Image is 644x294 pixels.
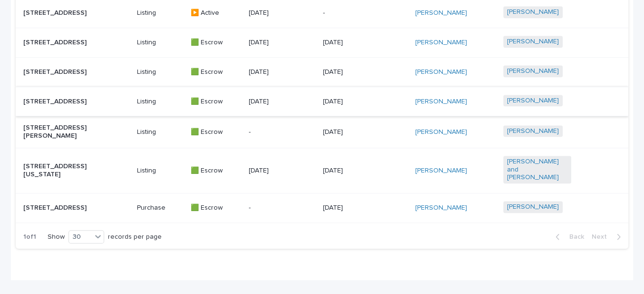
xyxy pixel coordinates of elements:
[137,167,183,175] p: Listing
[323,98,391,106] p: [DATE]
[507,127,559,135] a: [PERSON_NAME]
[16,193,628,223] tr: [STREET_ADDRESS]Purchase🟩 Escrow-[DATE][PERSON_NAME] [PERSON_NAME]
[249,39,315,47] p: [DATE]
[191,98,242,106] p: 🟩 Escrow
[507,38,559,46] a: [PERSON_NAME]
[323,204,391,212] p: [DATE]
[137,68,183,76] p: Listing
[249,204,315,212] p: -
[16,28,628,57] tr: [STREET_ADDRESS]Listing🟩 Escrow[DATE][DATE][PERSON_NAME] [PERSON_NAME]
[191,9,242,17] p: ▶️ Active
[415,167,467,175] a: [PERSON_NAME]
[592,233,613,240] span: Next
[415,68,467,76] a: [PERSON_NAME]
[323,9,391,17] p: -
[16,87,628,116] tr: [STREET_ADDRESS]Listing🟩 Escrow[DATE][DATE][PERSON_NAME] [PERSON_NAME]
[323,39,391,47] p: [DATE]
[564,233,584,240] span: Back
[415,204,467,212] a: [PERSON_NAME]
[16,225,44,249] p: 1 of 1
[23,9,91,17] p: [STREET_ADDRESS]
[137,39,183,47] p: Listing
[507,97,559,105] a: [PERSON_NAME]
[191,167,242,175] p: 🟩 Escrow
[548,233,588,241] button: Back
[16,57,628,87] tr: [STREET_ADDRESS]Listing🟩 Escrow[DATE][DATE][PERSON_NAME] [PERSON_NAME]
[249,128,315,136] p: -
[23,39,91,47] p: [STREET_ADDRESS]
[23,204,91,212] p: [STREET_ADDRESS]
[415,39,467,47] a: [PERSON_NAME]
[249,68,315,76] p: [DATE]
[415,98,467,106] a: [PERSON_NAME]
[137,98,183,106] p: Listing
[507,203,559,211] a: [PERSON_NAME]
[48,233,65,241] p: Show
[191,128,242,136] p: 🟩 Escrow
[16,116,628,148] tr: [STREET_ADDRESS][PERSON_NAME]Listing🟩 Escrow-[DATE][PERSON_NAME] [PERSON_NAME]
[507,67,559,75] a: [PERSON_NAME]
[507,158,567,182] a: [PERSON_NAME] and [PERSON_NAME]
[191,204,242,212] p: 🟩 Escrow
[137,204,183,212] p: Purchase
[16,148,628,193] tr: [STREET_ADDRESS][US_STATE]Listing🟩 Escrow[DATE][DATE][PERSON_NAME] [PERSON_NAME] and [PERSON_NAME]
[415,9,467,17] a: [PERSON_NAME]
[249,98,315,106] p: [DATE]
[588,233,628,241] button: Next
[323,167,391,175] p: [DATE]
[23,124,91,140] p: [STREET_ADDRESS][PERSON_NAME]
[23,162,91,179] p: [STREET_ADDRESS][US_STATE]
[191,39,242,47] p: 🟩 Escrow
[191,68,242,76] p: 🟩 Escrow
[415,128,467,136] a: [PERSON_NAME]
[323,128,391,136] p: [DATE]
[69,232,92,242] div: 30
[249,167,315,175] p: [DATE]
[23,68,91,76] p: [STREET_ADDRESS]
[137,9,183,17] p: Listing
[507,8,559,16] a: [PERSON_NAME]
[137,128,183,136] p: Listing
[323,68,391,76] p: [DATE]
[249,9,315,17] p: [DATE]
[108,233,162,241] p: records per page
[23,98,91,106] p: [STREET_ADDRESS]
